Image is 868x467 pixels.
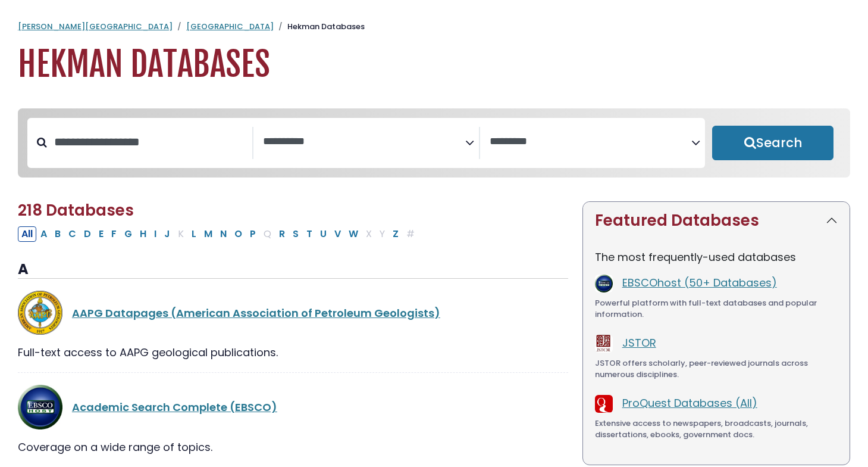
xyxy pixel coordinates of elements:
button: Filter Results H [136,226,150,242]
button: Filter Results A [37,226,51,242]
a: AAPG Datapages (American Association of Petroleum Geologists) [72,306,440,320]
h3: A [18,261,568,279]
button: Filter Results T [303,226,316,242]
button: Filter Results Z [389,226,402,242]
button: Filter Results L [188,226,200,242]
div: Powerful platform with full-text databases and popular information. [595,297,838,320]
h1: Hekman Databases [18,45,850,85]
li: Hekman Databases [274,21,365,33]
a: JSTOR [622,335,656,350]
button: Filter Results J [161,226,174,242]
textarea: Search [490,136,691,148]
a: [GEOGRAPHIC_DATA] [186,21,274,32]
button: Filter Results V [331,226,344,242]
button: Filter Results I [151,226,160,242]
div: Alpha-list to filter by first letter of database name [18,226,419,241]
button: Submit for Search Results [712,126,833,160]
button: Filter Results S [289,226,302,242]
div: JSTOR offers scholarly, peer-reviewed journals across numerous disciplines. [595,357,838,381]
textarea: Search [263,136,465,148]
button: Filter Results C [65,226,80,242]
span: 218 Databases [18,200,134,221]
button: Filter Results F [108,226,120,242]
a: ProQuest Databases (All) [622,396,757,410]
a: [PERSON_NAME][GEOGRAPHIC_DATA] [18,21,173,32]
p: The most frequently-used databases [595,249,838,265]
button: Filter Results G [121,226,136,242]
button: Filter Results B [51,226,64,242]
button: Filter Results O [231,226,246,242]
button: Featured Databases [583,202,850,239]
a: Academic Search Complete (EBSCO) [72,400,277,415]
nav: Search filters [18,108,850,178]
button: Filter Results E [95,226,107,242]
nav: breadcrumb [18,21,850,33]
button: Filter Results U [317,226,330,242]
input: Search database by title or keyword [47,132,252,152]
button: Filter Results R [275,226,289,242]
button: Filter Results D [80,226,95,242]
button: All [18,226,36,242]
div: Coverage on a wide range of topics. [18,439,568,455]
div: Full-text access to AAPG geological publications. [18,344,568,360]
button: Filter Results N [217,226,230,242]
button: Filter Results M [200,226,216,242]
div: Extensive access to newspapers, broadcasts, journals, dissertations, ebooks, government docs. [595,418,838,441]
button: Filter Results W [345,226,362,242]
a: EBSCOhost (50+ Databases) [622,275,777,290]
button: Filter Results P [246,226,259,242]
